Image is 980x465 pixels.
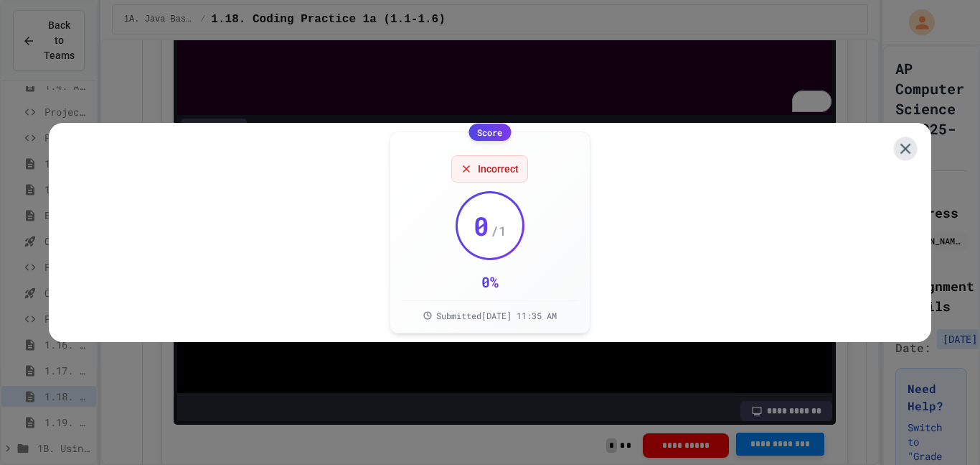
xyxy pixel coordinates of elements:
[478,162,519,176] span: Incorrect
[436,310,557,321] span: Submitted [DATE] 11:35 AM
[473,211,489,240] span: 0
[481,272,499,292] div: 0 %
[491,221,507,241] span: / 1
[468,124,511,141] div: Score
